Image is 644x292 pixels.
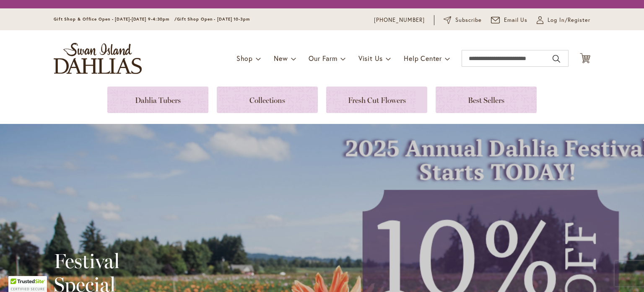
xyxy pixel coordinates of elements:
[374,16,425,24] a: [PHONE_NUMBER]
[54,16,177,22] span: Gift Shop & Office Open - [DATE]-[DATE] 9-4:30pm /
[537,16,590,24] a: Log In/Register
[274,54,288,63] span: New
[455,16,482,24] span: Subscribe
[444,16,482,24] a: Subscribe
[491,16,528,24] a: Email Us
[358,54,383,63] span: Visit Us
[548,16,590,24] span: Log In/Register
[404,54,442,63] span: Help Center
[54,43,142,74] a: store logo
[8,276,47,292] div: TrustedSite Certified
[553,52,560,66] button: Search
[504,16,528,24] span: Email Us
[309,54,337,63] span: Our Farm
[236,54,253,63] span: Shop
[177,16,250,22] span: Gift Shop Open - [DATE] 10-3pm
